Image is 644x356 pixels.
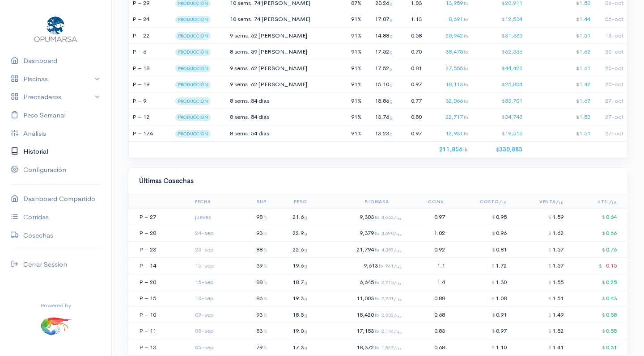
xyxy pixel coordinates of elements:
[434,229,445,237] span: 1.02
[230,113,250,121] span: 8 sems.
[256,278,267,286] span: 88
[305,214,307,220] small: g
[305,263,307,269] small: g
[381,214,402,220] span: 4,652/
[576,114,579,120] span: $
[602,247,605,253] span: $
[599,262,617,269] span: -0.15
[375,344,402,351] span: lb
[311,306,405,323] td: 18,420
[492,247,495,253] span: $
[439,146,468,153] span: 211,856
[548,246,563,253] span: 1.57
[311,195,405,209] th: Biomasa
[428,113,468,121] div: 22,717
[576,33,579,39] span: $
[464,16,468,22] span: lb
[128,225,178,242] td: P – 28
[271,290,310,307] td: 19.3
[390,49,393,55] span: g
[256,327,267,335] span: 83
[473,31,523,40] div: 31,635
[263,279,267,285] small: %
[263,214,267,220] small: %
[434,213,445,221] span: 0.97
[428,31,468,40] div: 20,942
[175,65,211,72] span: PRODUCCIÓN
[305,247,307,253] small: g
[576,65,579,71] span: $
[129,76,168,93] td: P – 19
[195,327,214,335] small: 08-sep
[129,109,168,126] td: P – 12
[464,65,468,71] span: lb
[473,113,523,121] div: 34,743
[346,80,362,89] div: 91%
[256,294,267,302] span: 86
[263,344,267,351] small: %
[346,96,362,105] div: 91%
[502,114,505,120] span: $
[251,64,307,72] span: 62 [PERSON_NAME]
[375,312,402,318] span: lb
[230,15,253,23] span: 10 sems.
[491,343,507,351] span: 1.10
[605,64,623,72] span: 20-oct
[175,97,211,105] span: PRODUCCIÓN
[195,343,214,351] small: 05-sep
[398,47,422,56] div: 0.70
[375,279,402,285] span: lb
[528,15,591,24] div: 1.44
[238,195,271,209] th: Sup.
[271,339,310,356] td: 17.3
[463,147,468,153] span: lb
[464,49,468,55] span: lb
[386,263,402,269] span: 961/
[492,311,507,318] span: 0.91
[602,213,617,221] span: 0.64
[129,92,168,109] td: P – 9
[428,64,468,73] div: 27,555
[398,15,422,24] div: 1.13
[548,312,551,318] span: $
[271,195,310,209] th: Peso
[175,114,211,121] span: PRODUCCIÓN
[492,229,507,237] span: 0.96
[605,15,623,23] span: 06-oct
[492,312,495,318] span: $
[367,80,393,89] div: 15.10
[311,209,405,225] td: 9,303
[602,327,617,335] span: 0.55
[305,344,307,351] small: g
[263,247,267,253] small: %
[256,262,267,269] span: 39
[428,47,468,56] div: 38,475
[528,31,591,40] div: 1.51
[271,209,310,225] td: 21.6
[473,15,523,24] div: 12,534
[602,295,605,302] span: $
[398,96,422,105] div: 0.77
[128,306,178,323] td: P – 10
[428,129,468,138] div: 12,931
[40,310,72,342] img: ...
[311,274,405,290] td: 6,645
[464,130,468,137] span: lb
[375,230,402,236] span: lb
[271,241,310,258] td: 22.6
[502,49,505,55] span: $
[528,80,591,89] div: 1.42
[256,343,267,351] span: 79
[398,129,422,138] div: 0.97
[230,130,250,137] span: 8 sems.
[492,230,495,236] span: $
[464,114,468,120] span: lb
[251,113,269,121] span: 54 dias
[559,201,564,205] sub: LB
[502,98,505,104] span: $
[379,263,402,269] span: lb
[311,225,405,242] td: 9,379
[492,213,507,221] span: 0.95
[434,246,445,253] span: 0.92
[528,64,591,73] div: 1.61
